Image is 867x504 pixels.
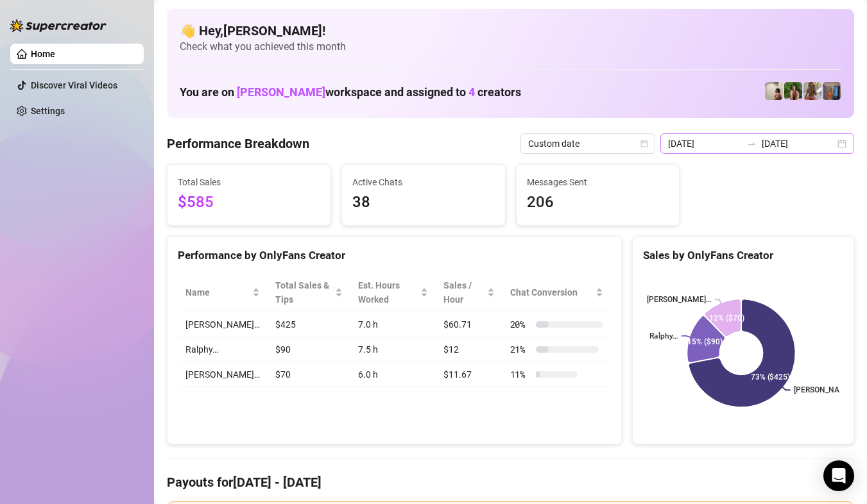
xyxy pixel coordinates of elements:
[527,190,669,215] span: 206
[436,362,502,387] td: $11.67
[31,80,117,90] a: Discover Viral Videos
[350,312,436,337] td: 7.0 h
[510,317,531,332] span: 20 %
[178,312,268,337] td: [PERSON_NAME]…
[268,337,350,362] td: $90
[746,139,757,149] span: swap-right
[178,273,268,312] th: Name
[528,134,648,153] span: Custom date
[350,337,436,362] td: 7.5 h
[823,82,841,100] img: Wayne
[803,82,821,100] img: Nathaniel
[10,19,107,32] img: logo-BBDzfeDw.svg
[502,273,611,312] th: Chat Conversion
[746,139,757,149] span: to
[178,362,268,387] td: [PERSON_NAME]…
[185,285,250,299] span: Name
[350,362,436,387] td: 6.0 h
[31,49,55,59] a: Home
[436,273,502,312] th: Sales / Hour
[352,190,495,215] span: 38
[510,285,593,299] span: Chat Conversion
[436,337,502,362] td: $12
[643,247,843,264] div: Sales by OnlyFans Creator
[510,342,531,357] span: 21 %
[268,312,350,337] td: $425
[649,332,678,340] text: Ralphy…
[823,460,854,491] div: Open Intercom Messenger
[640,140,648,147] span: calendar
[180,40,841,54] span: Check what you achieved this month
[762,137,835,151] input: End date
[268,273,350,312] th: Total Sales & Tips
[178,337,268,362] td: Ralphy…
[180,85,521,99] h1: You are on workspace and assigned to creators
[352,175,495,189] span: Active Chats
[510,367,531,382] span: 11 %
[167,135,309,153] h4: Performance Breakdown
[443,278,485,307] span: Sales / Hour
[167,473,854,491] h4: Payouts for [DATE] - [DATE]
[784,82,802,100] img: Nathaniel
[178,175,320,189] span: Total Sales
[765,82,783,100] img: Ralphy
[794,386,859,395] text: [PERSON_NAME]…
[180,22,841,40] h4: 👋 Hey, [PERSON_NAME] !
[237,85,325,99] span: [PERSON_NAME]
[647,296,711,305] text: [PERSON_NAME]…
[468,85,475,99] span: 4
[527,175,669,189] span: Messages Sent
[358,278,418,307] div: Est. Hours Worked
[268,362,350,387] td: $70
[275,278,332,307] span: Total Sales & Tips
[436,312,502,337] td: $60.71
[178,247,611,264] div: Performance by OnlyFans Creator
[178,190,320,215] span: $585
[668,137,741,151] input: Start date
[31,106,65,116] a: Settings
